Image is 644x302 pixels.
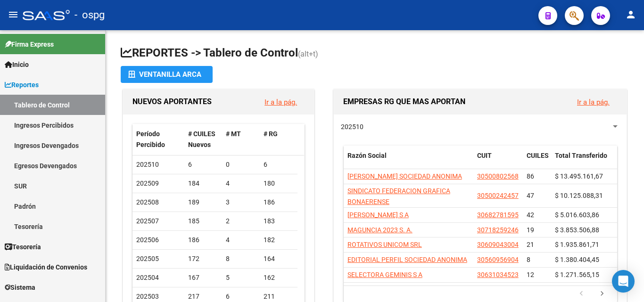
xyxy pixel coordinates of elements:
span: Razón Social [347,152,387,159]
span: EMPRESAS RG QUE MAS APORTAN [343,97,465,106]
span: Sistema [5,282,35,293]
datatable-header-cell: # RG [260,124,297,155]
div: 186 [264,197,294,208]
span: $ 5.016.603,86 [555,211,599,219]
div: 164 [264,253,294,264]
span: $ 10.125.088,31 [555,192,603,199]
span: NUEVOS APORTANTES [132,97,212,106]
span: [PERSON_NAME] SOCIEDAD ANONIMA [347,172,462,180]
span: Tesorería [5,242,41,252]
span: CUILES [527,152,549,159]
span: MAGUNCIA 2023 S. A. [347,226,413,234]
span: CUIT [477,152,492,159]
span: Período Percibido [136,130,165,148]
span: 202507 [136,217,159,225]
button: Ir a la pág. [257,93,305,111]
a: Ir a la pág. [264,98,297,106]
span: 202506 [136,236,159,244]
div: 167 [188,272,218,283]
a: Ir a la pág. [577,98,610,106]
div: 2 [226,216,256,227]
span: EDITORIAL PERFIL SOCIEDAD ANONIMA [347,256,467,263]
span: Total Transferido [555,152,607,159]
span: $ 3.853.506,88 [555,226,599,234]
span: Inicio [5,59,29,70]
span: (alt+t) [298,49,318,58]
span: 202504 [136,274,159,281]
span: 202503 [136,293,159,300]
span: $ 13.495.161,67 [555,172,603,180]
span: Reportes [5,80,39,90]
button: Ir a la pág. [570,93,617,111]
span: 30718259246 [477,226,519,234]
span: 86 [527,172,534,180]
div: 0 [226,159,256,170]
datatable-header-cell: Período Percibido [132,124,184,155]
div: 6 [264,159,294,170]
div: 8 [226,253,256,264]
span: 19 [527,226,534,234]
div: 186 [188,235,218,245]
span: - ospg [74,5,105,25]
div: 184 [188,178,218,189]
span: $ 1.380.404,45 [555,256,599,263]
datatable-header-cell: CUIT [473,146,523,177]
span: 30560956904 [477,256,519,263]
div: 3 [226,197,256,208]
span: # RG [264,130,278,138]
div: 211 [264,291,294,302]
span: $ 1.935.861,71 [555,241,599,248]
span: 30682781595 [477,211,519,219]
div: 183 [264,216,294,227]
div: 182 [264,235,294,245]
datatable-header-cell: Total Transferido [551,146,617,177]
div: 5 [226,272,256,283]
span: 47 [527,192,534,199]
button: Ventanilla ARCA [121,66,213,83]
span: # CUILES Nuevos [188,130,215,148]
span: Firma Express [5,39,54,49]
span: $ 1.271.565,15 [555,271,599,278]
div: 217 [188,291,218,302]
mat-icon: menu [8,9,19,20]
span: 8 [527,256,530,263]
div: 4 [226,235,256,245]
span: 30500242457 [477,192,519,199]
datatable-header-cell: CUILES [523,146,551,177]
span: SELECTORA GEMINIS S A [347,271,422,278]
span: 12 [527,271,534,278]
span: 202505 [136,255,159,262]
div: 180 [264,178,294,189]
h1: REPORTES -> Tablero de Control [121,45,629,62]
div: 172 [188,253,218,264]
span: SINDICATO FEDERACION GRAFICA BONAERENSE [347,187,450,205]
div: Ventanilla ARCA [128,66,205,83]
div: 189 [188,197,218,208]
span: [PERSON_NAME] S A [347,211,409,219]
datatable-header-cell: Razón Social [344,146,473,177]
div: 4 [226,178,256,189]
span: 30631034523 [477,271,519,278]
span: 202508 [136,198,159,206]
div: Open Intercom Messenger [612,270,635,293]
div: 6 [226,291,256,302]
div: 162 [264,272,294,283]
span: 202510 [136,161,159,168]
mat-icon: person [625,9,636,20]
span: Liquidación de Convenios [5,262,87,272]
div: 6 [188,159,218,170]
span: 202510 [341,123,363,131]
span: 21 [527,241,534,248]
div: 185 [188,216,218,227]
span: 42 [527,211,534,219]
a: go to previous page [572,289,590,299]
span: 30609043004 [477,241,519,248]
a: go to next page [593,289,611,299]
span: 30500802568 [477,172,519,180]
span: # MT [226,130,241,138]
datatable-header-cell: # CUILES Nuevos [184,124,222,155]
datatable-header-cell: # MT [222,124,260,155]
span: ROTATIVOS UNICOM SRL [347,241,422,248]
span: 202509 [136,180,159,187]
